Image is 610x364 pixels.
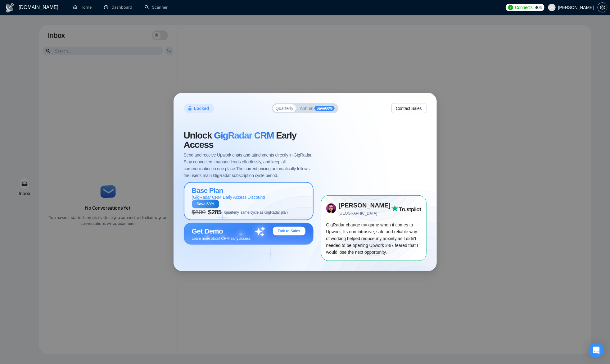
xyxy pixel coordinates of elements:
span: Locked [194,105,209,112]
img: 73x73.png [326,203,336,213]
span: setting [598,5,607,10]
a: searchScanner [145,5,168,10]
span: Save 53% [197,202,214,207]
span: $ 285 [208,208,221,216]
span: Connects: [515,4,534,11]
button: setting [598,2,608,12]
span: Annual [300,106,314,111]
span: GigRadar CRM [214,130,274,140]
a: dashboardDashboard [104,5,132,10]
button: AnnualSave60% [297,104,337,112]
span: /quarterly, same cycle as GigRadar plan [224,210,288,215]
img: Trust Pilot [391,205,421,212]
span: user [550,5,554,10]
span: Send and receive Upwork chats and attachments directly in GigRadar. Stay connected, manage leads ... [184,152,314,179]
img: upwork-logo.png [508,5,513,10]
span: 404 [535,4,542,11]
span: GigRadar change my game when it comes to Upwork. Its non-intrusive, safe and reliable way of work... [326,222,418,255]
a: homeHome [73,5,92,10]
img: logo [5,3,15,13]
span: Base Plan [192,186,223,195]
span: Unlock Early Access [184,131,314,149]
span: Save 60 % [314,106,334,111]
span: $ 600 [192,208,206,216]
button: Base Plan(GigRadar CRM Early Access Discount)Save 53%$600$285/quarterly, same cycle as GigRadar plan [184,182,314,222]
span: Quarterly [275,106,293,111]
strong: [PERSON_NAME] [339,202,391,209]
button: Quarterly [273,104,296,112]
a: setting [598,5,608,10]
span: Learn more about CRM early access [192,236,251,241]
span: ( GigRadar CRM Early Access Discount ) [192,195,265,200]
span: [GEOGRAPHIC_DATA] [339,211,391,216]
button: Contact Sales [391,103,427,113]
span: Get Demo [192,227,223,235]
button: Get DemoTalk to SalesLearn more about CRM early access [184,223,314,248]
div: Open Intercom Messenger [589,343,604,358]
span: Talk to Sales [278,229,300,234]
